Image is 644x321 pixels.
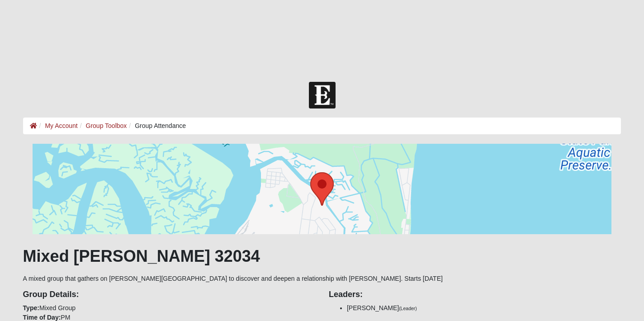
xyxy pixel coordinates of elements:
li: [PERSON_NAME] [347,303,621,313]
img: Church of Eleven22 Logo [309,82,336,109]
h1: Mixed [PERSON_NAME] 32034 [23,246,621,266]
h4: Group Details: [23,290,315,300]
a: My Account [45,122,77,129]
h4: Leaders: [329,290,621,300]
a: Group Toolbox [86,122,127,129]
li: Group Attendance [127,121,186,131]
